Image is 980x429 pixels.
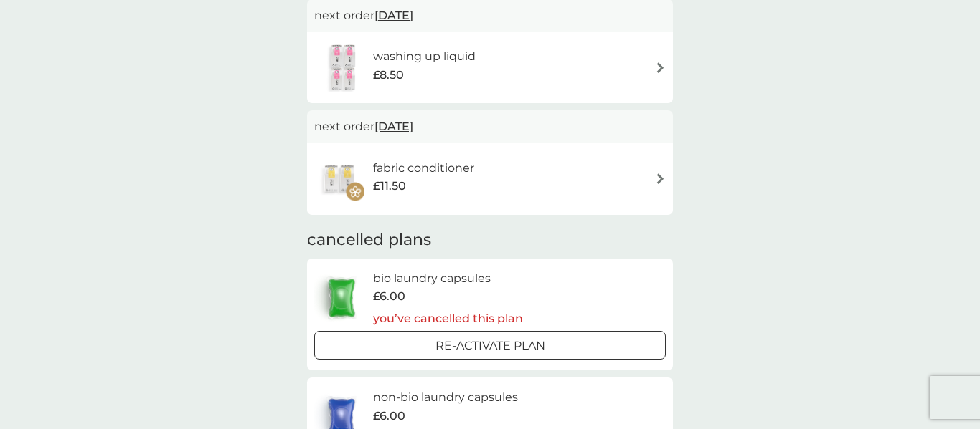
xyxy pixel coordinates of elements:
img: arrow right [655,62,666,73]
span: [DATE] [374,1,413,29]
p: next order [314,6,666,25]
p: Re-activate Plan [435,337,545,355]
span: £6.00 [373,287,405,306]
button: Re-activate Plan [314,331,666,360]
img: washing up liquid [314,42,373,92]
p: next order [314,117,666,136]
img: bio laundry capsules [314,273,369,323]
h6: non-bio laundry capsules [373,388,523,407]
h6: bio laundry capsules [373,269,523,288]
img: fabric conditioner [314,154,364,204]
span: £11.50 [373,177,406,196]
img: arrow right [655,173,666,184]
span: [DATE] [374,112,413,140]
span: £6.00 [373,407,405,425]
p: you’ve cancelled this plan [373,309,523,328]
h2: cancelled plans [307,229,673,251]
h6: fabric conditioner [373,159,474,178]
h6: washing up liquid [373,47,476,66]
span: £8.50 [373,66,404,85]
